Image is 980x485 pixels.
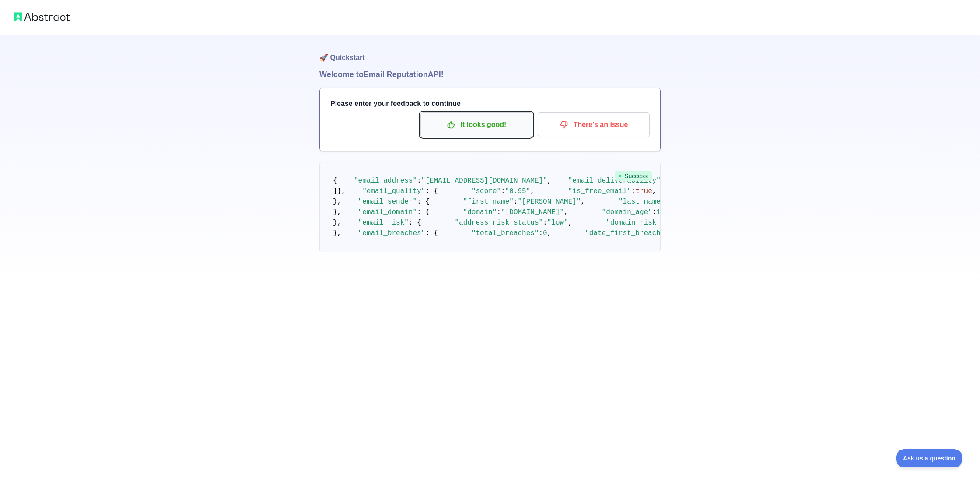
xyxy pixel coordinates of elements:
h1: 🚀 Quickstart [319,35,661,68]
span: : { [417,198,430,206]
span: , [652,187,657,195]
span: : [497,208,501,216]
span: "low" [547,219,568,227]
span: "email_sender" [358,198,417,206]
span: Success [615,171,652,181]
span: "[EMAIL_ADDRESS][DOMAIN_NAME]" [421,177,547,185]
span: : { [409,219,421,227]
span: "email_quality" [362,187,425,195]
span: , [530,187,535,195]
span: , [581,198,585,206]
span: "is_free_email" [568,187,631,195]
p: There's an issue [544,117,643,132]
span: , [568,219,573,227]
span: { [333,177,337,185]
span: "domain" [463,208,497,216]
span: "last_name" [619,198,665,206]
span: "[PERSON_NAME]" [518,198,581,206]
span: , [547,229,552,237]
span: : [543,219,547,227]
span: 0 [543,229,547,237]
iframe: Toggle Customer Support [896,449,962,467]
span: "[DOMAIN_NAME]" [501,208,564,216]
span: : [417,177,421,185]
p: It looks good! [427,117,526,132]
button: There's an issue [538,112,650,137]
span: : [631,187,636,195]
span: : { [417,208,430,216]
span: "domain_age" [602,208,652,216]
span: : [539,229,543,237]
span: , [564,208,568,216]
span: "domain_risk_status" [606,219,690,227]
span: "address_risk_status" [455,219,543,227]
span: "0.95" [505,187,531,195]
span: true [635,187,652,195]
span: "total_breaches" [472,229,539,237]
span: "first_name" [463,198,514,206]
span: 10999 [656,208,677,216]
h3: Please enter your feedback to continue [330,98,650,109]
span: "email_breaches" [358,229,426,237]
span: "email_domain" [358,208,417,216]
span: "email_address" [354,177,417,185]
span: : [652,208,657,216]
button: It looks good! [420,112,532,137]
span: "email_deliverability" [568,177,661,185]
span: : { [425,229,438,237]
span: : { [425,187,438,195]
img: Abstract logo [14,11,70,23]
span: "date_first_breached" [585,229,673,237]
span: : [514,198,518,206]
span: "email_risk" [358,219,409,227]
span: , [547,177,552,185]
span: "score" [472,187,501,195]
h1: Welcome to Email Reputation API! [319,68,661,81]
span: : [501,187,505,195]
